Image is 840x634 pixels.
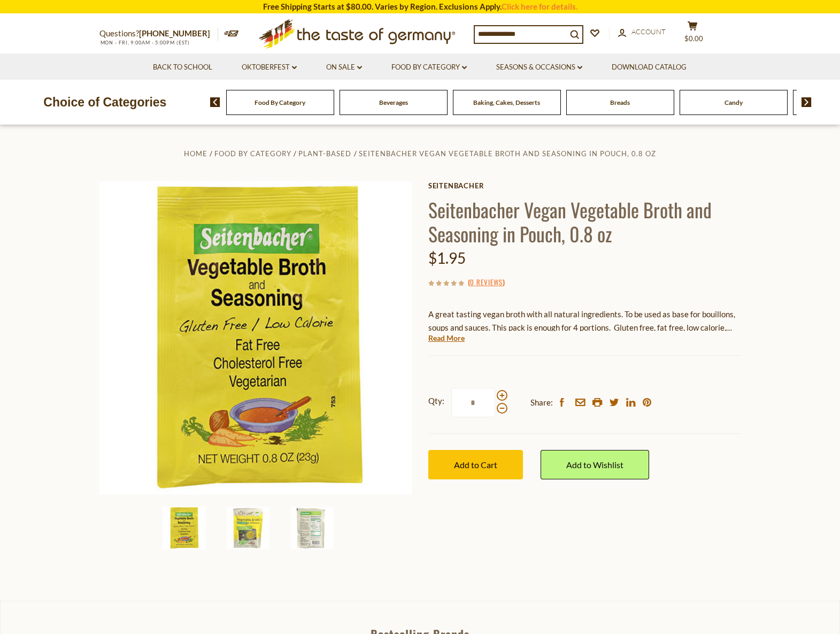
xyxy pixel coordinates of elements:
button: Add to Cart [428,450,523,479]
h1: Seitenbacher Vegan Vegetable Broth and Seasoning in Pouch, 0.8 oz [428,197,741,246]
a: On Sale [326,62,362,73]
a: Beverages [379,98,408,106]
a: Home [184,149,207,158]
img: next arrow [802,97,812,107]
a: 0 Reviews [470,277,503,288]
a: Food By Category [255,98,305,106]
span: Account [631,27,666,36]
p: A great tasting vegan broth with all natural ingredients. To be used as base for bouillons, soups... [428,308,741,334]
img: Seitenbacher Vegan Vegetable Broth and Seasoning in Pouch, 0.8 oz [99,181,412,494]
a: [PHONE_NUMBER] [139,28,210,38]
a: Add to Wishlist [541,450,649,479]
a: Back to School [153,62,212,73]
a: Click here for details. [502,2,577,11]
a: Oktoberfest [242,62,297,73]
img: Seitenbacher Vegan Vegetable Broth and Seasoning in Pouch, 0.8 oz [291,507,334,549]
img: previous arrow [210,97,220,107]
a: Download Catalog [612,62,687,73]
a: Plant-Based [298,149,351,158]
span: Add to Cart [454,460,497,470]
p: Questions? [99,27,218,41]
button: $0.00 [677,21,709,48]
span: Share: [530,396,553,409]
a: Seitenbacher [428,181,741,190]
span: MON - FRI, 9:00AM - 5:00PM (EST) [99,40,190,45]
a: Candy [725,98,743,106]
a: Food By Category [214,149,291,158]
img: Seitenbacher Vegan Vegetable Broth and Seasoning in Pouch, 0.8 oz [163,507,205,549]
input: Qty: [451,388,495,417]
strong: Qty: [428,394,444,408]
img: Seitenbacher Vegan Vegetable Broth and Seasoning in Pouch, 0.8 oz [227,507,269,549]
span: $0.00 [684,34,703,43]
a: Account [618,26,666,38]
span: ( ) [468,277,505,287]
span: $1.95 [428,249,466,267]
a: Read More [428,333,465,343]
a: Breads [610,98,630,106]
a: Baking, Cakes, Desserts [473,98,540,106]
a: Seasons & Occasions [496,62,582,73]
a: Food By Category [391,62,467,73]
a: Seitenbacher Vegan Vegetable Broth and Seasoning in Pouch, 0.8 oz [359,149,656,158]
